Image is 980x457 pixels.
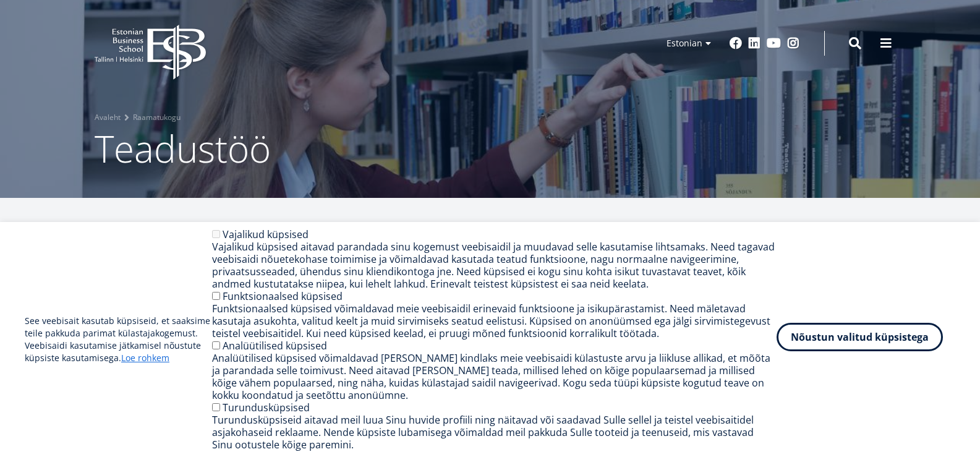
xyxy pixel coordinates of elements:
label: Analüütilised küpsised [223,339,327,352]
div: Vajalikud küpsised aitavad parandada sinu kogemust veebisaidil ja muudavad selle kasutamise lihts... [212,241,777,290]
p: See veebisait kasutab küpsiseid, et saaksime teile pakkuda parimat külastajakogemust. Veebisaidi ... [25,315,212,364]
a: Avaleht [95,111,121,124]
a: Instagram [787,37,799,49]
button: Nõustun valitud küpsistega [777,323,943,351]
div: Funktsionaalsed küpsised võimaldavad meie veebisaidil erinevaid funktsioone ja isikupärastamist. ... [212,302,777,340]
label: Turundusküpsised [223,401,310,414]
a: Raamatukogu [133,111,181,124]
div: Analüütilised küpsised võimaldavad [PERSON_NAME] kindlaks meie veebisaidi külastuste arvu ja liik... [212,352,777,401]
a: Facebook [730,37,742,49]
a: Youtube [767,37,781,49]
span: Teadustöö [95,123,271,174]
label: Vajalikud küpsised [223,228,309,241]
label: Funktsionaalsed küpsised [223,289,343,303]
div: Turundusküpsiseid aitavad meil luua Sinu huvide profiili ning näitavad või saadavad Sulle sellel ... [212,414,777,451]
a: Loe rohkem [121,352,169,364]
a: Linkedin [748,37,761,49]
